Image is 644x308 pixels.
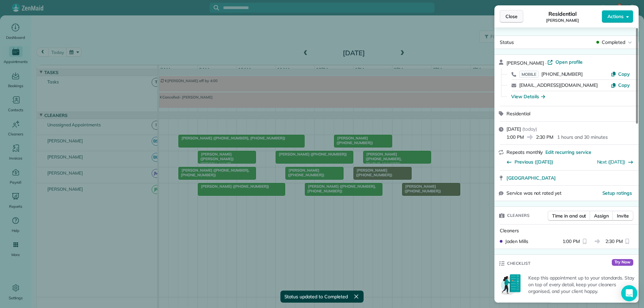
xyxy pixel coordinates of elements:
[602,39,625,46] span: Completed
[500,39,514,45] span: Status
[519,71,583,77] a: MOBILE[PHONE_NUMBER]
[541,71,583,77] span: [PHONE_NUMBER]
[284,293,348,300] span: Status updated to Completed
[505,238,528,245] span: Jaden Mills
[594,212,609,219] span: Assign
[506,149,543,155] span: Repeats monthly
[552,212,586,219] span: Time in and out
[555,59,583,65] span: Open profile
[505,13,518,20] span: Close
[597,159,626,165] a: Next ([DATE])
[548,211,590,221] button: Time in and out
[562,238,580,245] span: 1:00 PM
[545,149,591,156] span: Edit recurring service
[557,134,607,140] p: 1 hours and 30 minutes
[590,211,613,221] button: Assign
[544,60,548,66] span: ·
[607,13,624,20] span: Actions
[507,260,531,267] span: Checklist
[612,259,633,266] span: Try Now
[602,190,632,196] button: Setup ratings
[506,60,544,66] span: [PERSON_NAME]
[547,59,583,65] a: Open profile
[621,285,637,301] div: Open Intercom Messenger
[617,212,629,219] span: Invite
[519,82,598,88] a: [EMAIL_ADDRESS][DOMAIN_NAME]
[528,274,635,295] p: Keep this appointment up to your standards. Stay on top of every detail, keep your cleaners organ...
[618,71,630,77] span: Copy
[506,190,561,197] span: Service was not rated yet
[506,175,635,181] a: [GEOGRAPHIC_DATA]
[546,18,579,23] span: [PERSON_NAME]
[597,159,634,165] button: Next ([DATE])
[506,134,524,140] span: 1:00 PM
[511,93,545,100] button: View Details
[605,238,623,245] span: 2:30 PM
[519,71,539,78] span: MOBILE
[548,10,577,18] span: Residential
[611,82,630,88] button: Copy
[536,134,553,140] span: 2:30 PM
[506,159,553,165] button: Previous ([DATE])
[612,211,633,221] button: Invite
[500,10,523,23] button: Close
[507,212,530,219] span: Cleaners
[522,126,537,132] span: ( today )
[506,175,556,181] span: [GEOGRAPHIC_DATA]
[618,82,630,88] span: Copy
[515,159,553,165] span: Previous ([DATE])
[611,71,630,77] button: Copy
[500,228,519,234] span: Cleaners
[602,190,632,196] span: Setup ratings
[506,111,530,117] span: Residential
[506,126,521,132] span: [DATE]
